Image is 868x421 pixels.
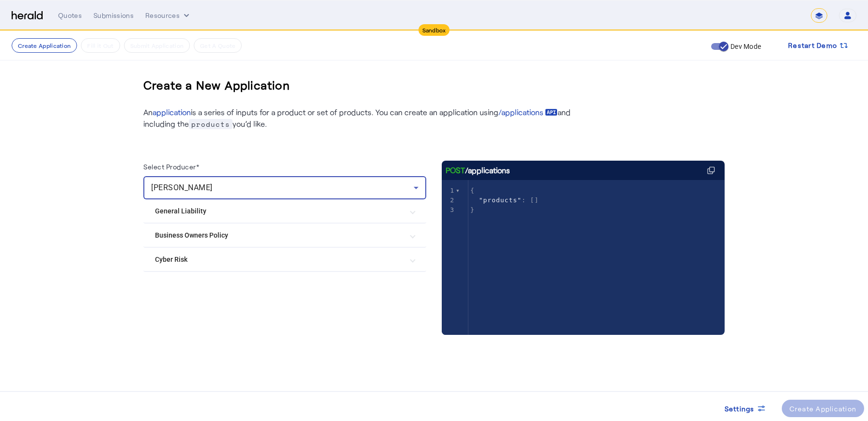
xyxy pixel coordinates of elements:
span: { [470,187,475,194]
div: 1 [442,186,456,195]
mat-expansion-panel-header: Cyber Risk [143,248,426,271]
mat-panel-title: General Liability [155,206,403,216]
mat-panel-title: Cyber Risk [155,255,403,265]
mat-expansion-panel-header: General Liability [143,199,426,223]
button: Restart Demo [780,37,856,54]
p: An is a series of inputs for a product or set of products. You can create an application using an... [143,106,579,130]
a: /applications [498,106,558,118]
mat-panel-title: Business Owners Policy [155,230,403,241]
div: 3 [442,205,456,215]
div: 2 [442,195,456,205]
img: Herald Logo [12,11,43,20]
div: Submissions [93,11,134,20]
span: "products" [479,196,522,204]
mat-expansion-panel-header: Business Owners Policy [143,224,426,247]
a: application [153,107,191,117]
button: Submit Application [124,38,190,53]
button: Fill it Out [81,38,120,53]
span: products [189,119,232,129]
div: Sandbox [418,24,450,36]
span: Settings [725,404,755,414]
button: Resources dropdown menu [145,11,191,20]
h3: Create a New Application [143,70,290,101]
span: [PERSON_NAME] [151,183,213,192]
label: Dev Mode [728,42,761,51]
span: } [470,206,475,213]
button: Get A Quote [194,38,242,53]
button: Create Application [12,38,77,53]
div: Quotes [58,11,82,20]
label: Select Producer* [143,163,199,171]
span: Restart Demo [788,40,837,51]
button: Settings [717,400,774,417]
herald-code-block: /applications [442,161,725,316]
span: : [] [470,196,539,204]
div: /applications [446,165,510,176]
span: POST [446,165,465,176]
